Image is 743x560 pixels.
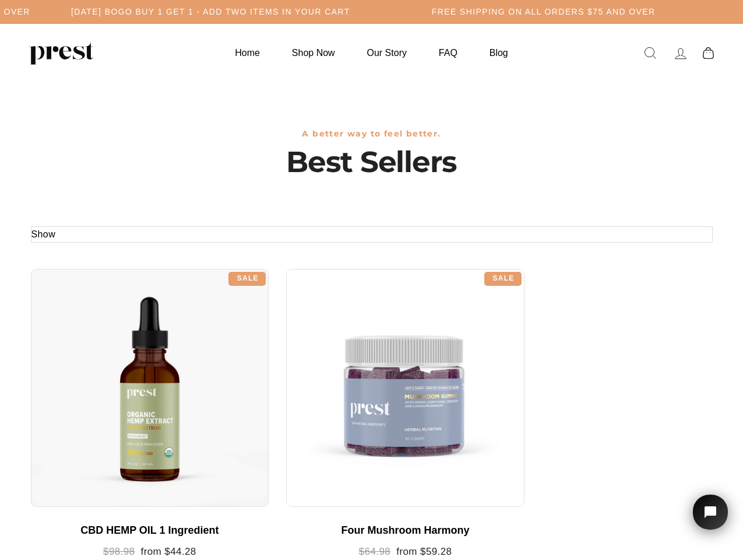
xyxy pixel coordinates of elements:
[353,41,421,64] a: Our Story
[424,41,472,64] a: FAQ
[678,478,743,560] iframe: Tidio Chat
[43,524,258,537] div: CBD HEMP OIL 1 Ingredient
[432,7,656,17] h5: Free Shipping on all orders $75 and over
[43,546,258,558] div: from $44.28
[31,227,56,242] button: Show
[31,145,713,180] h1: Best Sellers
[359,546,390,557] span: $64.98
[220,41,522,64] ul: Primary
[220,41,274,64] a: Home
[71,7,350,17] h5: [DATE] BOGO BUY 1 GET 1 - ADD TWO ITEMS IN YOUR CART
[31,129,713,139] h3: A better way to feel better.
[475,41,523,64] a: Blog
[277,41,350,64] a: Shop Now
[103,546,135,557] span: $98.98
[298,524,513,537] div: Four Mushroom Harmony
[228,272,266,286] div: Sale
[484,272,522,286] div: Sale
[29,41,93,65] img: PREST ORGANICS
[298,546,513,558] div: from $59.28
